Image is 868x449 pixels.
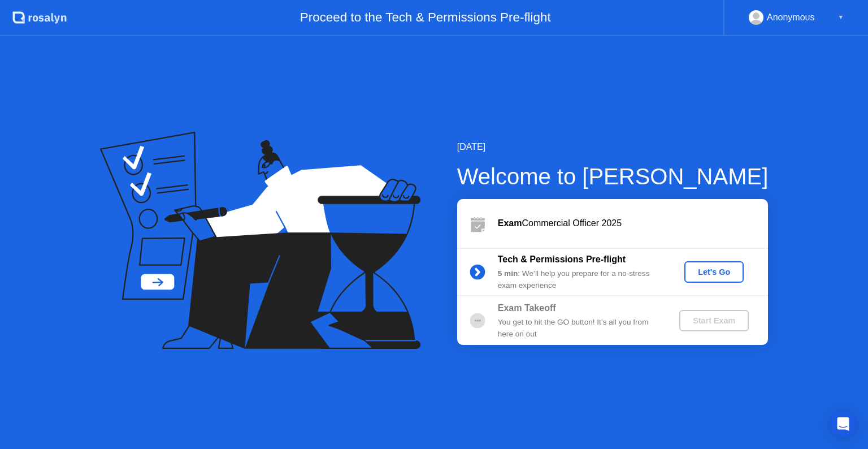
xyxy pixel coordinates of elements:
div: Start Exam [684,316,744,325]
div: Anonymous [767,10,815,25]
b: Exam [498,218,522,228]
div: Welcome to [PERSON_NAME] [457,159,769,193]
div: : We’ll help you prepare for a no-stress exam experience [498,268,661,291]
b: 5 min [498,269,518,278]
div: [DATE] [457,140,769,154]
button: Start Exam [679,310,749,331]
div: Let's Go [689,267,739,277]
div: Commercial Officer 2025 [498,217,768,230]
b: Exam Takeoff [498,303,556,313]
div: You get to hit the GO button! It’s all you from here on out [498,317,661,340]
button: Let's Go [684,261,744,283]
b: Tech & Permissions Pre-flight [498,254,626,264]
div: Open Intercom Messenger [830,411,857,438]
div: ▼ [838,10,844,25]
